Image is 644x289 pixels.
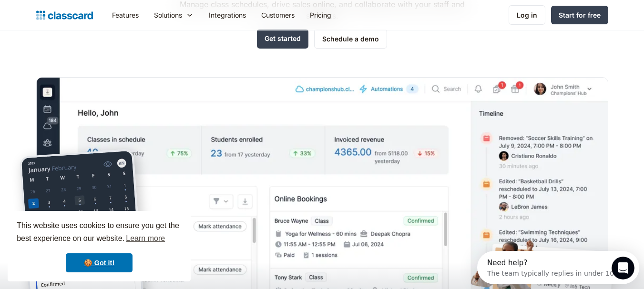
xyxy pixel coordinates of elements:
a: dismiss cookie message [66,253,133,272]
a: home [36,9,93,22]
div: cookieconsent [8,211,191,281]
a: Customers [254,4,302,26]
span: This website uses cookies to ensure you get the best experience on our website. [17,220,182,246]
a: Log in [509,5,545,25]
a: learn more about cookies [124,231,166,246]
iframe: Intercom live chat [612,257,634,279]
div: Open Intercom Messenger [4,4,172,30]
a: Integrations [201,4,254,26]
iframe: Intercom live chat discovery launcher [477,251,639,284]
div: Solutions [154,10,182,20]
a: Schedule a demo [314,29,387,49]
div: Solutions [146,4,201,26]
a: Get started [257,29,308,49]
div: Start for free [559,10,601,20]
div: Log in [517,10,537,20]
a: Features [104,4,146,26]
div: The team typically replies in under 10m [10,16,143,26]
a: Start for free [551,6,608,24]
div: Need help? [10,8,143,16]
a: Pricing [302,4,339,26]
